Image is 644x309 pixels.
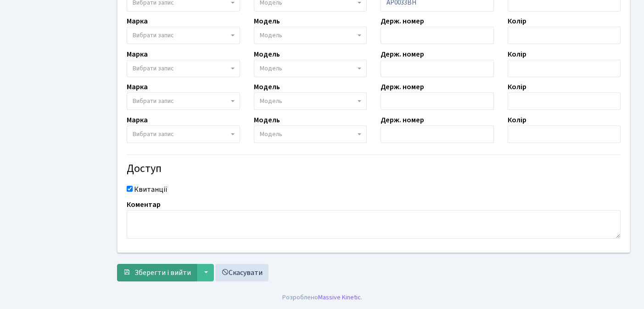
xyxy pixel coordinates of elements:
label: Квитанції [134,184,168,195]
span: Вибрати запис [133,130,174,139]
label: Колір [508,114,526,126]
label: Марка [127,114,148,126]
label: Колір [508,16,526,27]
label: Колір [508,81,526,92]
label: Модель [254,81,280,92]
span: Модель [260,97,282,106]
div: Розроблено . [282,292,362,303]
label: Держ. номер [381,49,424,60]
span: Модель [260,130,282,139]
h4: Доступ [127,162,621,176]
label: Марка [127,49,148,60]
span: Вибрати запис [133,64,174,73]
button: Зберегти і вийти [117,264,197,281]
label: Коментар [127,199,161,210]
label: Марка [127,16,148,27]
span: Вибрати запис [133,97,174,106]
a: Скасувати [215,264,269,281]
a: Massive Kinetic [318,292,361,302]
label: Модель [254,49,280,60]
span: Модель [260,64,282,73]
label: Модель [254,16,280,27]
span: Модель [260,31,282,40]
label: Модель [254,114,280,126]
label: Держ. номер [381,81,424,92]
label: Колір [508,49,526,60]
span: Вибрати запис [133,31,174,40]
span: Зберегти і вийти [134,268,191,278]
label: Держ. номер [381,114,424,126]
label: Марка [127,81,148,92]
label: Держ. номер [381,16,424,27]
